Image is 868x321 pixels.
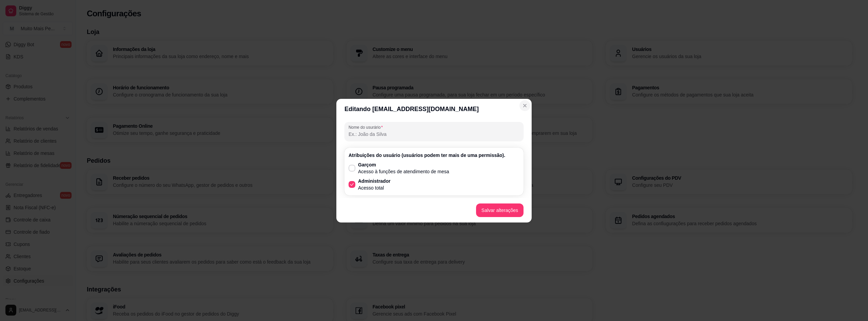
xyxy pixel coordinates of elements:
[349,131,519,138] input: Nome do usurário
[336,99,532,119] header: Editando [EMAIL_ADDRESS][DOMAIN_NAME]
[358,168,449,175] p: Acesso à funções de atendimento de mesa
[349,152,519,159] p: Atribuições do usuário (usuários podem ter mais de uma permissão).
[358,178,391,184] p: Administrador
[358,161,449,168] p: Garçom
[476,203,524,217] button: Salvar alterações
[358,184,391,191] p: Acesso total
[519,100,530,111] button: Close
[349,124,385,130] label: Nome do usurário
